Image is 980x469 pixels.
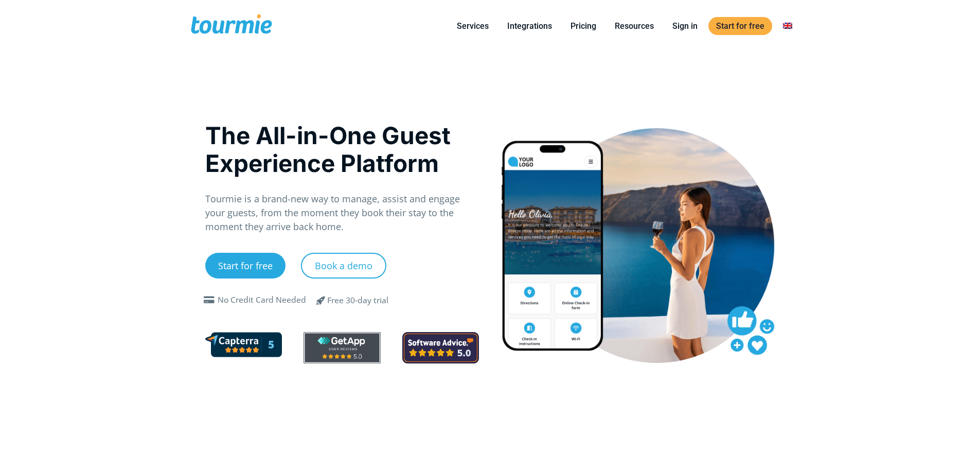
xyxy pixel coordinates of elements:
[563,20,604,32] a: Pricing
[205,253,286,279] a: Start for free
[309,294,333,306] span: 
[775,20,800,32] a: Switch to
[201,296,218,304] span: 
[665,20,705,32] a: Sign in
[218,294,306,306] div: No Credit Card Needed
[607,20,662,32] a: Resources
[327,294,388,307] div: Free 30-day trial
[301,253,386,279] a: Book a demo
[205,192,479,234] p: Tourmie is a brand-new way to manage, assist and engage your guests, from the moment they book th...
[500,20,560,32] a: Integrations
[708,17,772,35] a: Start for free
[449,20,496,32] a: Services
[205,121,479,177] h1: The All-in-One Guest Experience Platform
